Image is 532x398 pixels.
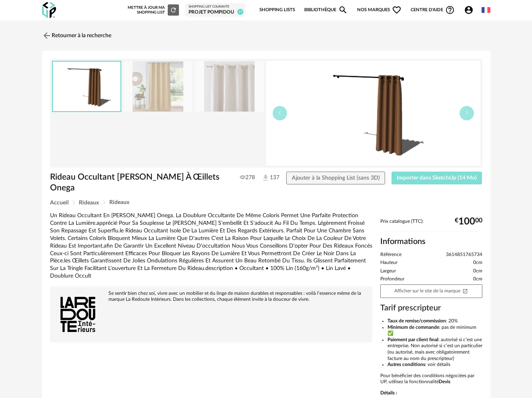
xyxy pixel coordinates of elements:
button: Ajouter à la Shopping List (sans 3D) [286,172,385,184]
div: Un Rideau Occultant En [PERSON_NAME] Onega. La Doublure Occultante De Même Coloris Permet Une Par... [50,212,372,280]
a: Shopping Lists [259,2,295,18]
b: Autres conditions [387,362,425,367]
h2: Informations [380,236,482,247]
span: 0cm [473,260,482,266]
span: Refresh icon [170,8,177,12]
span: Open In New icon [462,288,468,293]
span: 0cm [473,276,482,282]
div: Prix catalogue (TTC): [380,218,482,232]
img: 566d9c284b0932d2dc3fffc0db00f2f1.jpg [124,61,193,112]
div: Se sentir bien chez soi, vivre avec un mobilier et du linge de maison durables et responsables : ... [54,290,368,302]
img: 036a26d2d36bcda730cab99b7da249c5.jpg [195,61,264,112]
div: Projet Pompidou [189,9,242,16]
span: Centre d'aideHelp Circle Outline icon [411,5,455,15]
img: OXP [42,2,56,18]
span: 137 [261,174,273,182]
span: 278 [240,174,255,181]
a: Retourner à la recherche [42,27,111,44]
span: Hauteur [380,260,397,266]
img: svg+xml;base64,PHN2ZyB3aWR0aD0iMjQiIGhlaWdodD0iMjQiIHZpZXdCb3g9IjAgMCAyNCAyNCIgZmlsbD0ibm9uZSIgeG... [42,31,52,40]
li: : voir détails [387,362,482,368]
span: Account Circle icon [464,5,477,15]
img: fr [482,6,490,14]
span: 100 [458,219,475,224]
p: Pour bénéficier des conditions négociées par UP, utilisez la fonctionnalité [380,373,482,385]
span: Profondeur [380,276,404,282]
span: 27 [237,9,243,15]
span: Ajouter à la Shopping List (sans 3D) [292,175,380,181]
div: Mettre à jour ma Shopping List [128,4,179,16]
span: Account Circle icon [464,5,474,15]
span: 3614851765734 [446,252,482,258]
li: : 20% [387,318,482,324]
img: Téléchargements [261,174,270,182]
b: Détails : [380,390,397,395]
div: Shopping List courante [189,5,242,9]
b: Taux de remise/commission [387,318,446,323]
span: Heart Outline icon [392,5,402,15]
img: brand logo [54,290,102,338]
span: Référence [380,252,402,258]
a: Afficher sur le site de la marqueOpen In New icon [380,284,482,298]
span: Nos marques [357,2,402,18]
b: Minimum de commande [387,325,439,330]
b: Devis [439,379,450,384]
span: Rideaux [79,200,99,206]
img: thumbnail.png [266,61,480,166]
span: Importer dans SketchUp (14 Mo) [397,175,477,181]
div: Breadcrumb [50,200,482,206]
span: Accueil [50,200,68,206]
div: € 00 [455,219,482,224]
a: Shopping List courante Projet Pompidou 27 [189,5,242,15]
span: Magnify icon [338,5,348,15]
li: : pas de minimum ✅ [387,324,482,337]
h3: Tarif prescripteur [380,303,482,313]
a: BibliothèqueMagnify icon [304,2,348,18]
span: 0cm [473,268,482,274]
button: Importer dans SketchUp (14 Mo) [391,172,482,184]
b: Paiement par client final [387,337,438,342]
span: Largeur [380,268,396,274]
li: : autorisé si c’est une entreprise. Non autorisé si c’est un particulier (ou autorisé, mais avec ... [387,337,482,362]
img: thumbnail.png [53,62,121,112]
span: Rideaux [109,200,129,205]
span: Help Circle Outline icon [445,5,455,15]
h1: Rideau Occultant [PERSON_NAME] À Œillets Onega [50,172,225,194]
